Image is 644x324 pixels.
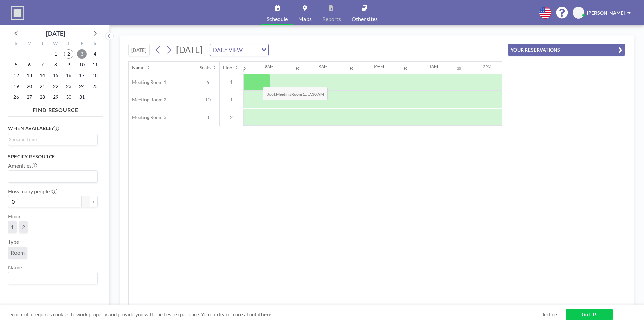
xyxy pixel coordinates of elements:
span: 2 [22,224,25,230]
button: [DATE] [128,44,150,56]
span: 1 [220,79,243,85]
span: Roomzilla requires cookies to work properly and provide you with the best experience. You can lea... [10,311,540,318]
span: Other sites [352,16,378,22]
div: 30 [457,66,461,71]
div: 10AM [373,64,384,69]
div: 30 [241,66,246,71]
span: DAILY VIEW [212,45,244,54]
span: Friday, October 3, 2025 [77,49,87,59]
span: Meeting Room 3 [129,114,166,120]
span: Thursday, October 2, 2025 [64,49,73,59]
span: CI [576,10,581,16]
div: F [75,40,88,48]
div: S [88,40,101,48]
span: 8 [196,114,219,120]
span: Monday, October 20, 2025 [25,82,34,91]
div: Search for option [8,134,97,144]
label: Type [8,238,19,245]
div: Search for option [210,44,268,56]
div: 9AM [319,64,328,69]
span: Thursday, October 30, 2025 [64,92,73,102]
span: 6 [196,79,219,85]
b: Meeting Room 1 [276,92,305,97]
div: 30 [349,66,353,71]
span: Monday, October 27, 2025 [25,92,34,102]
h4: FIND RESOURCE [8,104,103,114]
div: W [49,40,62,48]
input: Search for option [9,274,94,283]
span: Friday, October 10, 2025 [77,60,87,69]
div: 8AM [265,64,274,69]
span: Friday, October 24, 2025 [77,82,87,91]
label: How many people? [8,188,57,195]
span: Tuesday, October 28, 2025 [38,92,47,102]
input: Search for option [9,172,94,181]
span: Wednesday, October 15, 2025 [51,71,60,80]
div: 30 [403,66,407,71]
div: [DATE] [46,29,65,38]
span: Maps [298,16,312,22]
img: organization-logo [11,6,24,20]
span: Wednesday, October 22, 2025 [51,82,60,91]
div: S [10,40,23,48]
span: Meeting Room 1 [129,79,166,85]
button: - [82,196,90,207]
span: Schedule [267,16,288,22]
a: Decline [540,311,557,318]
button: YOUR RESERVATIONS [508,44,625,56]
div: 12PM [481,64,491,69]
div: Seats [200,65,211,71]
input: Search for option [245,45,257,54]
div: T [62,40,75,48]
div: 11AM [427,64,438,69]
span: Thursday, October 9, 2025 [64,60,73,69]
span: Friday, October 31, 2025 [77,92,87,102]
span: Sunday, October 12, 2025 [11,71,21,80]
div: Search for option [8,272,97,284]
span: Book at [263,87,328,100]
button: + [90,196,98,207]
span: Wednesday, October 1, 2025 [51,49,60,59]
span: [DATE] [176,44,203,55]
span: Room [11,249,25,256]
span: 2 [220,114,243,120]
span: Thursday, October 23, 2025 [64,82,73,91]
span: Saturday, October 18, 2025 [90,71,100,80]
span: Friday, October 17, 2025 [77,71,87,80]
span: Saturday, October 25, 2025 [90,82,100,91]
span: Meeting Room 2 [129,97,166,103]
span: Sunday, October 19, 2025 [11,82,21,91]
div: Name [132,65,144,71]
a: Got it! [566,309,613,320]
div: T [36,40,49,48]
label: Floor [8,213,21,220]
a: here. [261,311,272,317]
span: Saturday, October 4, 2025 [90,49,100,59]
div: 30 [295,66,299,71]
h3: Specify resource [8,154,98,160]
span: Sunday, October 5, 2025 [11,60,21,69]
label: Name [8,264,22,271]
div: Search for option [8,171,97,182]
span: Reports [322,16,341,22]
span: Wednesday, October 29, 2025 [51,92,60,102]
span: Monday, October 13, 2025 [25,71,34,80]
b: 7:30 AM [309,92,324,97]
span: Saturday, October 11, 2025 [90,60,100,69]
span: Wednesday, October 8, 2025 [51,60,60,69]
div: Floor [223,65,234,71]
span: Monday, October 6, 2025 [25,60,34,69]
span: Tuesday, October 21, 2025 [38,82,47,91]
span: Tuesday, October 14, 2025 [38,71,47,80]
div: M [23,40,36,48]
span: Thursday, October 16, 2025 [64,71,73,80]
span: Sunday, October 26, 2025 [11,92,21,102]
span: [PERSON_NAME] [587,10,625,16]
span: Tuesday, October 7, 2025 [38,60,47,69]
input: Search for option [9,136,94,143]
span: 10 [196,97,219,103]
label: Amenities [8,162,37,169]
span: 1 [11,224,14,230]
span: 1 [220,97,243,103]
